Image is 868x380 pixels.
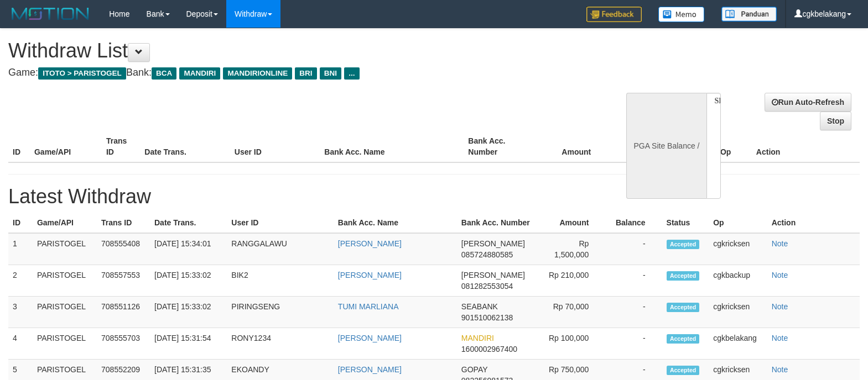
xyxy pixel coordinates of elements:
h1: Withdraw List [8,40,568,62]
td: 708551126 [97,297,150,328]
img: Button%20Memo.svg [658,7,705,22]
th: Game/API [30,131,102,162]
img: Feedback.jpg [586,7,642,22]
span: MANDIRIONLINE [223,67,292,80]
th: Game/API [33,213,97,233]
span: ... [344,67,359,80]
td: BIK2 [227,265,333,297]
a: Run Auto-Refresh [765,93,851,112]
td: 708557553 [97,265,150,297]
td: cgkbelakang [709,328,767,360]
a: Note [772,271,788,279]
a: Note [772,239,788,248]
span: BRI [295,67,316,80]
img: panduan.png [721,7,777,22]
span: ITOTO > PARISTOGEL [38,67,126,80]
span: BCA [152,67,176,80]
span: [PERSON_NAME] [461,239,525,248]
span: SEABANK [461,302,498,311]
th: Amount [539,213,605,233]
td: 2 [8,265,33,297]
span: BNI [320,67,341,80]
td: cgkricksen [709,233,767,265]
th: Date Trans. [140,131,230,162]
span: 901510062138 [461,313,513,322]
td: RANGGALAWU [227,233,333,265]
td: Rp 210,000 [539,265,605,297]
span: Accepted [667,303,700,312]
th: Balance [605,213,662,233]
th: Balance [607,131,673,162]
th: ID [8,131,30,162]
td: 1 [8,233,33,265]
th: Trans ID [97,213,150,233]
th: Bank Acc. Name [334,213,457,233]
div: PGA Site Balance / [626,93,706,199]
th: Trans ID [102,131,140,162]
th: User ID [230,131,320,162]
a: [PERSON_NAME] [338,239,402,248]
td: PARISTOGEL [33,297,97,328]
span: Accepted [667,271,700,281]
h4: Game: Bank: [8,67,568,78]
td: 4 [8,328,33,360]
th: Date Trans. [150,213,227,233]
span: Accepted [667,240,700,249]
a: Stop [820,112,851,130]
td: PARISTOGEL [33,233,97,265]
a: [PERSON_NAME] [338,334,402,342]
span: 1600002967400 [461,345,517,353]
a: Note [772,334,788,342]
td: RONY1234 [227,328,333,360]
td: cgkbackup [709,265,767,297]
td: 3 [8,297,33,328]
td: [DATE] 15:34:01 [150,233,227,265]
a: Note [772,302,788,311]
th: Amount [536,131,607,162]
th: Op [716,131,752,162]
td: PARISTOGEL [33,328,97,360]
a: Note [772,365,788,374]
th: Action [752,131,860,162]
a: TUMI MARLIANA [338,302,399,311]
td: Rp 70,000 [539,297,605,328]
th: Op [709,213,767,233]
td: PARISTOGEL [33,265,97,297]
td: Rp 100,000 [539,328,605,360]
td: 708555408 [97,233,150,265]
th: Bank Acc. Name [320,131,464,162]
th: Bank Acc. Number [464,131,536,162]
td: [DATE] 15:31:54 [150,328,227,360]
a: [PERSON_NAME] [338,365,402,374]
td: cgkricksen [709,297,767,328]
td: [DATE] 15:33:02 [150,297,227,328]
td: Rp 1,500,000 [539,233,605,265]
td: - [605,328,662,360]
span: MANDIRI [461,334,494,342]
span: GOPAY [461,365,487,374]
span: Accepted [667,366,700,375]
span: Accepted [667,334,700,344]
img: MOTION_logo.png [8,6,92,22]
span: [PERSON_NAME] [461,271,525,279]
th: User ID [227,213,333,233]
a: [PERSON_NAME] [338,271,402,279]
th: Bank Acc. Number [457,213,539,233]
td: PIRINGSENG [227,297,333,328]
th: ID [8,213,33,233]
h1: Latest Withdraw [8,186,860,208]
td: [DATE] 15:33:02 [150,265,227,297]
td: - [605,297,662,328]
th: Status [662,213,709,233]
span: 085724880585 [461,250,513,259]
span: 081282553054 [461,282,513,291]
td: 708555703 [97,328,150,360]
td: - [605,265,662,297]
td: - [605,233,662,265]
th: Action [767,213,860,233]
span: MANDIRI [179,67,220,80]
